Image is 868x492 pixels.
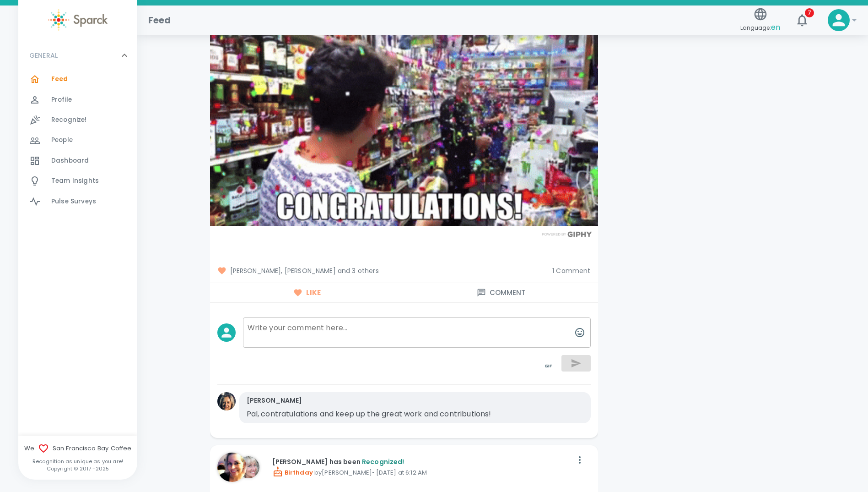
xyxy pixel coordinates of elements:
[18,465,137,472] p: Copyright © 2017 - 2025
[539,231,594,237] img: Powered by GIPHY
[237,456,259,478] img: Picture of Linda Chock
[51,75,68,84] span: Feed
[48,9,108,31] img: Sparck logo
[18,443,137,454] span: We San Francisco Bay Coffee
[51,156,89,165] span: Dashboard
[18,171,137,191] a: Team Insights
[552,266,590,275] span: 1 Comment
[272,466,572,477] p: by [PERSON_NAME] • [DATE] at 6:12 AM
[51,115,87,125] span: Recognize!
[18,90,137,110] a: Profile
[217,266,545,275] span: [PERSON_NAME], [PERSON_NAME] and 3 others
[18,69,137,89] a: Feed
[217,392,236,410] img: Picture of Monica Loncich
[51,197,96,206] span: Pulse Surveys
[210,283,404,302] button: Like
[740,22,780,34] span: Language:
[362,457,404,466] span: Recognized!
[18,191,137,212] a: Pulse Surveys
[51,136,73,145] span: People
[18,42,137,69] div: GENERAL
[51,176,99,186] span: Team Insights
[18,110,137,130] a: Recognize!
[148,13,171,27] h1: Feed
[272,457,572,466] p: [PERSON_NAME] has been
[18,69,137,215] div: GENERAL
[771,22,780,33] span: en
[217,453,247,482] img: Picture of Nikki Meeks
[272,468,313,477] span: Birthday
[247,409,521,420] p: Pal, contratulations and keep up the great work and contributions!
[51,95,72,104] span: Profile
[791,9,813,31] button: 7
[737,4,784,37] button: Language:en
[404,283,598,302] button: Comment
[18,9,137,31] a: Sparck logo
[29,51,58,60] p: GENERAL
[805,8,814,17] span: 7
[18,151,137,171] a: Dashboard
[247,396,302,405] p: [PERSON_NAME]
[538,355,560,377] button: toggle password visibility
[18,458,137,465] p: Recognition as unique as you are!
[18,130,137,150] a: People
